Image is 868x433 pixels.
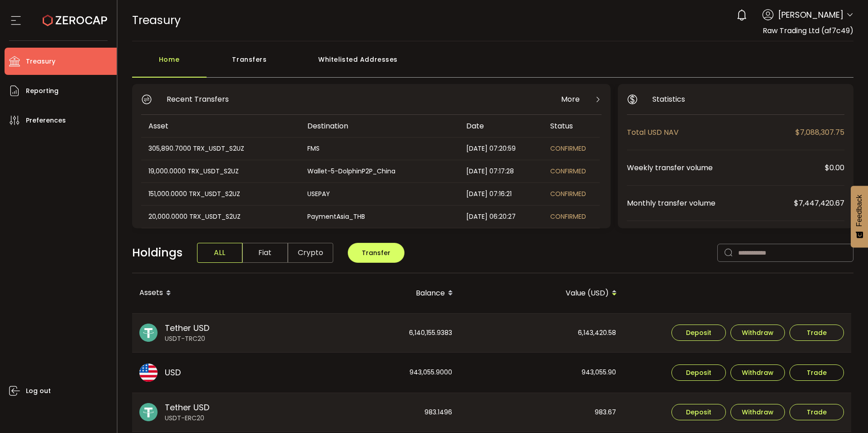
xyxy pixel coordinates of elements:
[141,121,300,131] div: Asset
[139,403,158,421] img: usdt_portfolio.svg
[459,166,543,177] div: [DATE] 07:17:28
[132,244,182,261] span: Holdings
[165,401,209,413] span: Tether USD
[165,413,209,423] span: USDT-ERC20
[665,68,868,433] iframe: Chat Widget
[139,364,158,382] img: usd_portfolio.svg
[460,393,623,432] div: 983.67
[348,243,404,263] button: Transfer
[561,93,580,105] span: More
[197,243,242,263] span: ALL
[296,393,459,432] div: 983.1496
[26,84,59,98] span: Reporting
[293,50,424,78] div: Whitelisted Addresses
[550,189,586,198] span: CONFIRMED
[141,212,299,222] div: 20,000.0000 TRX_USDT_S2UZ
[141,166,299,177] div: 19,000.0000 TRX_USDT_S2UZ
[300,212,458,222] div: PaymentAsia_THB
[300,166,458,177] div: Wallet-5-DolphinP2P_China
[550,167,586,176] span: CONFIRMED
[460,314,623,353] div: 6,143,420.58
[26,55,55,68] span: Treasury
[763,25,853,36] span: Raw Trading Ltd (af7c49)
[300,143,458,154] div: FMS
[543,121,600,131] div: Status
[652,93,685,105] span: Statistics
[132,285,296,301] div: Assets
[627,162,825,173] span: Weekly transfer volume
[627,197,794,209] span: Monthly transfer volume
[459,189,543,199] div: [DATE] 07:16:21
[460,353,623,393] div: 943,055.90
[165,322,209,334] span: Tether USD
[300,189,458,199] div: USEPAY
[778,9,843,21] span: [PERSON_NAME]
[167,93,229,105] span: Recent Transfers
[288,243,333,263] span: Crypto
[26,384,51,398] span: Log out
[550,144,586,153] span: CONFIRMED
[300,121,459,131] div: Destination
[459,212,543,222] div: [DATE] 06:20:27
[242,243,288,263] span: Fiat
[459,143,543,154] div: [DATE] 07:20:59
[627,127,795,138] span: Total USD NAV
[141,143,299,154] div: 305,890.7000 TRX_USDT_S2UZ
[459,121,543,131] div: Date
[141,189,299,199] div: 151,000.0000 TRX_USDT_S2UZ
[139,324,158,342] img: usdt_portfolio.svg
[207,50,293,78] div: Transfers
[165,366,181,379] span: USD
[296,314,459,353] div: 6,140,155.9383
[132,50,207,78] div: Home
[550,212,586,221] span: CONFIRMED
[362,248,390,257] span: Transfer
[26,114,66,127] span: Preferences
[132,12,181,28] span: Treasury
[296,353,459,393] div: 943,055.9000
[165,334,209,344] span: USDT-TRC20
[296,285,460,301] div: Balance
[460,285,624,301] div: Value (USD)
